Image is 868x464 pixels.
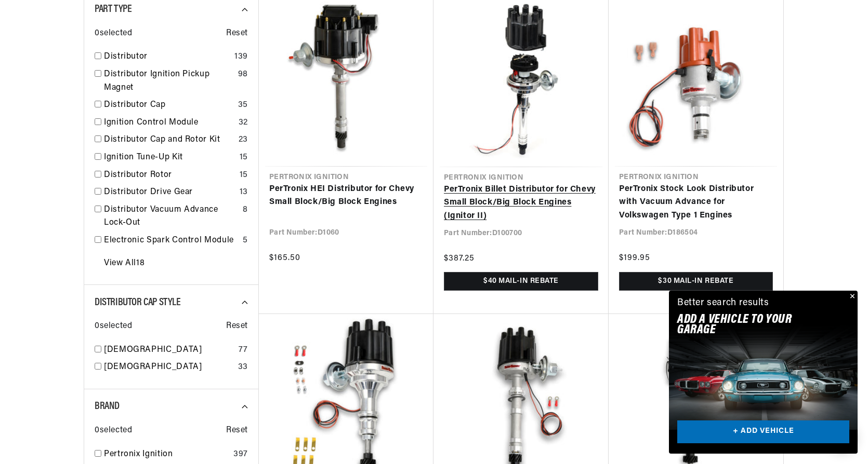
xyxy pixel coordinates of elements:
span: Brand [95,401,120,412]
span: Reset [226,424,248,438]
a: Distributor Vacuum Advance Lock-Out [104,203,239,230]
div: 35 [238,99,248,112]
a: View All 18 [104,257,144,270]
a: Ignition Tune-Up Kit [104,151,235,165]
span: Reset [226,27,248,40]
span: Distributor Cap Style [95,297,181,308]
a: Distributor Rotor [104,169,235,182]
a: + ADD VEHICLE [677,420,849,444]
span: 0 selected [95,320,132,333]
button: Close [845,291,858,303]
div: 13 [240,186,248,199]
div: 98 [238,68,248,81]
a: Electronic Spark Control Module [104,234,239,248]
div: 5 [243,234,248,248]
div: Better search results [677,296,769,311]
span: Part Type [95,4,131,15]
div: 15 [240,169,248,182]
div: 32 [239,116,248,130]
a: [DEMOGRAPHIC_DATA] [104,361,234,374]
div: 15 [240,151,248,165]
a: PerTronix Billet Distributor for Chevy Small Block/Big Block Engines (Ignitor II) [444,183,598,223]
a: Distributor Cap and Rotor Kit [104,133,234,147]
a: [DEMOGRAPHIC_DATA] [104,344,234,357]
a: Distributor [104,50,230,64]
a: Distributor Drive Gear [104,186,235,199]
a: Pertronix Ignition [104,448,229,461]
div: 139 [234,50,248,64]
a: PerTronix Stock Look Distributor with Vacuum Advance for Volkswagen Type 1 Engines [619,183,773,223]
a: Ignition Control Module [104,116,234,130]
div: 77 [239,344,248,357]
div: 23 [239,133,248,147]
div: 397 [233,448,248,461]
div: 33 [238,361,248,374]
a: Distributor Cap [104,99,234,112]
div: 8 [243,203,248,217]
a: Distributor Ignition Pickup Magnet [104,68,234,94]
span: 0 selected [95,27,132,40]
span: 0 selected [95,424,132,438]
a: PerTronix HEI Distributor for Chevy Small Block/Big Block Engines [269,183,423,209]
h2: Add A VEHICLE to your garage [677,315,823,336]
span: Reset [226,320,248,333]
